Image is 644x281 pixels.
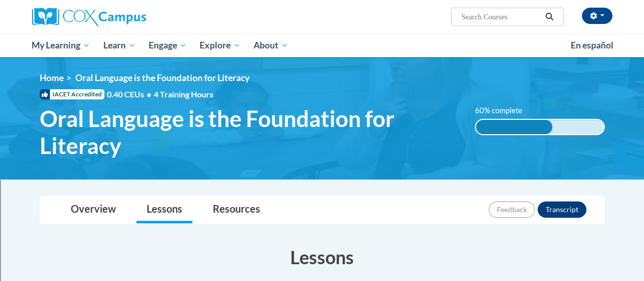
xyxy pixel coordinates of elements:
button: Search [542,11,557,23]
a: En español [564,35,620,56]
span: 4 Training Hours [154,89,213,99]
label: 60% complete [475,105,534,116]
span: My Learning [32,39,90,52]
a: About [247,34,295,57]
a: Learn [97,34,142,57]
img: Cox Campus [32,8,146,26]
span: 0.40 CEUs [107,89,154,100]
span: Explore [200,39,240,52]
span: En español [571,40,613,50]
span: Engage [149,39,187,52]
a: Explore [193,34,247,57]
span: Learn [103,39,135,52]
a: Cox Campus [32,8,215,26]
input: Search Courses [460,11,542,23]
span: Oral Language is the Foundation for Literacy [75,72,249,83]
span: IACET Accredited [40,89,104,99]
span: • [147,89,151,99]
span: Oral Language is the Foundation for Literacy [40,105,460,159]
div: 60% complete [476,120,553,134]
span: About [254,39,288,52]
a: Engage [142,34,193,57]
div: Main menu [24,34,620,57]
button: Account Settings [582,8,612,24]
a: Home [40,72,64,83]
a: My Learning [25,34,97,57]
